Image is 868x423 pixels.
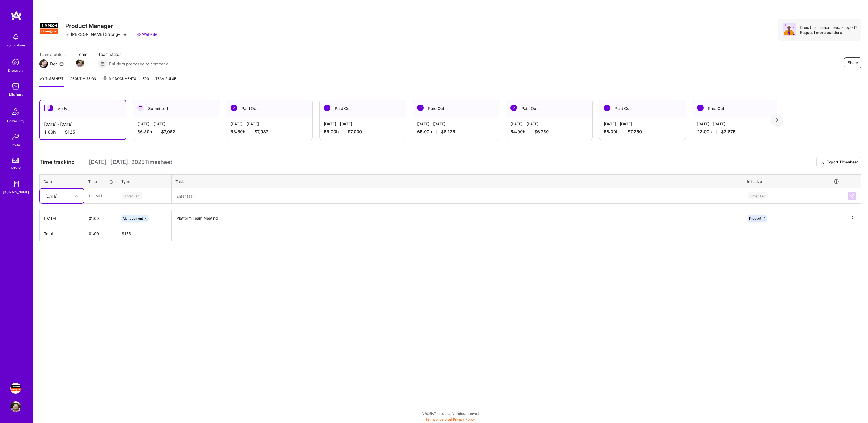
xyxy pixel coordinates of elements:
[123,216,143,220] span: Management
[693,100,779,117] div: Paid Out
[133,100,219,117] div: Submitted
[172,211,742,226] textarea: Platform Team Meeting
[59,62,64,66] i: icon Mail
[7,118,24,124] div: Community
[848,60,858,65] span: Share
[77,58,84,68] a: Team Member Avatar
[10,31,21,42] img: bell
[44,216,80,221] div: [DATE]
[324,105,330,111] img: Paid Out
[40,174,84,188] th: Date
[47,105,53,111] img: Active
[820,160,824,165] i: icon Download
[426,417,451,421] a: Terms of Service
[417,129,495,135] div: 65:00 h
[604,121,681,127] div: [DATE] - [DATE]
[417,105,424,111] img: Paid Out
[39,59,48,68] img: Team Architect
[534,129,549,135] span: $6,750
[98,52,168,57] span: Team status
[40,226,84,241] th: Total
[783,23,796,36] img: Avatar
[77,52,87,57] span: Team
[137,105,144,111] img: Submitted
[137,121,215,127] div: [DATE] - [DATE]
[103,76,136,82] span: My Documents
[320,100,406,117] div: Paid Out
[39,76,64,87] a: My timesheet
[604,105,610,111] img: Paid Out
[84,226,117,241] th: 01:00
[103,76,136,87] a: My Documents
[628,129,642,135] span: $7,250
[75,195,78,197] i: icon Chevron
[417,121,495,127] div: [DATE] - [DATE]
[137,31,158,37] a: Website
[816,157,861,168] button: Export Timesheet
[748,192,768,200] div: Enter Tag
[70,76,96,87] a: About Mission
[76,59,84,67] img: Team Member Avatar
[231,121,308,127] div: [DATE] - [DATE]
[697,105,704,111] img: Paid Out
[441,129,455,135] span: $8,125
[348,129,362,135] span: $7,000
[39,19,59,39] img: Company Logo
[65,23,158,29] h3: Product Manager
[231,105,237,111] img: Paid Out
[254,129,268,135] span: $7,937
[155,76,176,87] a: Team Pulse
[800,25,857,30] div: Does this mission need support?
[844,57,861,68] button: Share
[510,121,588,127] div: [DATE] - [DATE]
[599,100,686,117] div: Paid Out
[122,192,142,200] div: Enter Tag
[98,59,107,68] img: Builders proposed to company
[44,121,121,127] div: [DATE] - [DATE]
[749,216,761,220] span: Product
[11,11,22,21] img: logo
[89,159,172,166] span: [DATE] - [DATE] , 2025 Timesheet
[117,174,172,188] th: Type
[40,100,126,117] div: Active
[65,32,70,37] i: icon CompanyGray
[12,142,20,148] div: Invite
[10,178,21,189] img: guide book
[39,52,66,57] span: Team architect
[33,407,868,420] div: © 2025 ATeams Inc., All rights reserved.
[9,92,23,97] div: Missions
[10,57,21,68] img: discovery
[8,68,24,73] div: Discovery
[85,189,117,203] input: HH:MM
[109,61,168,67] span: Builders proposed to company
[172,174,743,188] th: Task
[413,100,499,117] div: Paid Out
[9,383,23,394] a: Simpson Strong-Tie: Product Manager
[226,100,312,117] div: Paid Out
[697,121,775,127] div: [DATE] - [DATE]
[50,61,57,67] div: Dor
[10,401,21,412] img: User Avatar
[10,383,21,394] img: Simpson Strong-Tie: Product Manager
[697,129,775,135] div: 23:00 h
[9,105,22,118] img: Community
[88,179,113,184] div: Time
[6,42,25,48] div: Notifications
[122,231,131,236] span: $ 125
[604,129,681,135] div: 58:00 h
[324,121,401,127] div: [DATE] - [DATE]
[84,211,117,226] input: HH:MM
[510,105,517,111] img: Paid Out
[161,129,175,135] span: $7,062
[137,129,215,135] div: 56:30 h
[155,77,176,81] span: Team Pulse
[747,178,839,185] div: Initiative
[506,100,592,117] div: Paid Out
[9,401,23,412] a: User Avatar
[231,129,308,135] div: 63:30 h
[3,189,29,195] div: [DOMAIN_NAME]
[45,193,58,199] div: [DATE]
[39,159,75,166] span: Time tracking
[721,129,736,135] span: $2,875
[65,129,75,135] span: $125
